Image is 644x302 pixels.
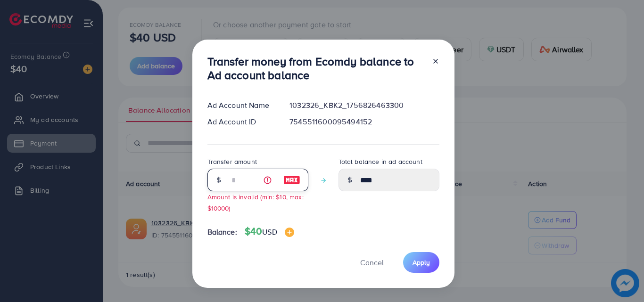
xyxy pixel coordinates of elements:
[207,192,304,212] small: Amount is invalid (min: $10, max: $10000)
[207,55,424,82] h3: Transfer money from Ecomdy balance to Ad account balance
[360,257,384,268] span: Cancel
[282,100,446,111] div: 1032326_KBK2_1756826463300
[348,252,396,272] button: Cancel
[200,116,282,127] div: Ad Account ID
[245,226,294,237] h4: $40
[403,252,439,272] button: Apply
[282,116,446,127] div: 7545511600095494152
[262,227,277,237] span: USD
[285,228,294,237] img: image
[207,227,237,237] span: Balance:
[200,100,282,111] div: Ad Account Name
[207,157,257,166] label: Transfer amount
[339,157,422,166] label: Total balance in ad account
[283,174,300,186] img: image
[413,258,430,267] span: Apply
